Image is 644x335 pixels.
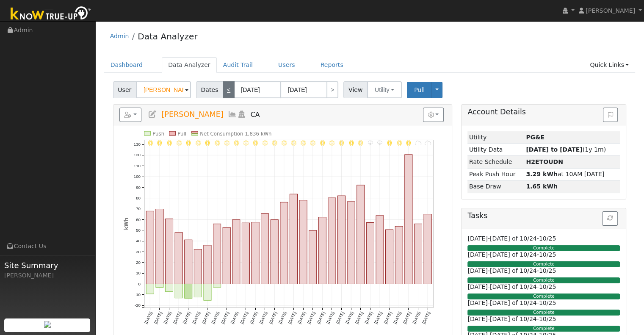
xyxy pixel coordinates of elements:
span: View [343,81,368,98]
a: Quick Links [583,57,635,73]
div: Complete [467,245,620,251]
button: Utility [367,81,402,98]
a: Admin [110,33,129,39]
td: Rate Schedule [467,156,524,168]
span: [PERSON_NAME] [586,7,635,14]
a: Dashboard [104,57,149,73]
a: Login As (last Never) [237,110,246,119]
a: Audit Trail [217,57,259,73]
strong: ID: 17378643, authorized: 10/07/25 [526,134,544,141]
strong: D [526,158,563,165]
span: Dates [196,81,223,98]
a: Multi-Series Graph [228,110,237,119]
td: Utility Data [467,144,524,156]
td: at 10AM [DATE] [525,168,620,180]
div: Complete [467,277,620,283]
div: Complete [467,326,620,332]
button: Refresh [602,211,618,226]
span: Pull [414,86,425,93]
div: [PERSON_NAME] [4,271,91,280]
h6: [DATE]-[DATE] of 10/24-10/25 [467,251,620,258]
img: Know True-Up [6,5,95,24]
a: < [223,81,235,98]
div: Complete [467,293,620,299]
td: Peak Push Hour [467,168,524,180]
button: Pull [407,82,432,98]
span: CA [251,111,260,119]
a: Reports [314,57,350,73]
span: Site Summary [4,260,91,271]
span: User [113,81,136,98]
a: Edit User (38394) [148,110,157,119]
h5: Account Details [467,108,620,116]
img: retrieve [44,321,51,328]
h5: Tasks [467,211,620,220]
a: Users [272,57,301,73]
h6: [DATE]-[DATE] of 10/24-10/25 [467,267,620,274]
a: Data Analyzer [162,57,217,73]
a: > [326,81,338,98]
td: Base Draw [467,180,524,193]
h6: [DATE]-[DATE] of 10/24-10/25 [467,235,620,242]
input: Select a User [136,81,191,98]
button: Issue History [603,108,618,122]
h6: [DATE]-[DATE] of 10/24-10/25 [467,299,620,307]
h6: [DATE]-[DATE] of 10/24-10/25 [467,283,620,291]
div: Complete [467,261,620,267]
strong: 1.65 kWh [526,183,558,190]
span: [PERSON_NAME] [161,110,223,119]
span: (1y 1m) [526,146,606,153]
strong: 3.29 kWh [526,171,558,177]
a: Data Analyzer [138,31,197,42]
h6: [DATE]-[DATE] of 10/24-10/25 [467,316,620,323]
td: Utility [467,131,524,144]
div: Complete [467,310,620,316]
strong: [DATE] to [DATE] [526,146,582,153]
